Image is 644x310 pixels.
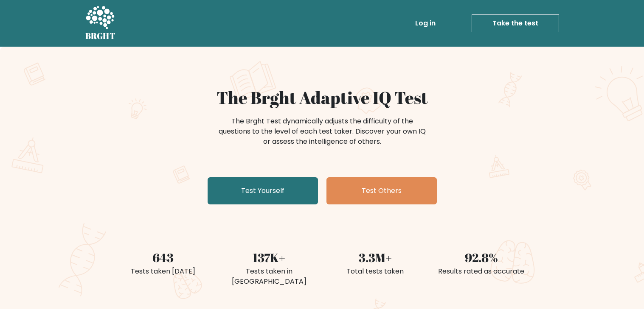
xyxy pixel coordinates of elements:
[221,266,317,287] div: Tests taken in [GEOGRAPHIC_DATA]
[115,249,211,266] div: 643
[216,116,428,147] div: The Brght Test dynamically adjusts the difficulty of the questions to the level of each test take...
[472,14,559,32] a: Take the test
[327,249,423,266] div: 3.3M+
[115,87,529,108] h1: The Brght Adaptive IQ Test
[115,266,211,276] div: Tests taken [DATE]
[433,249,529,266] div: 92.8%
[85,31,116,41] h5: BRGHT
[433,266,529,276] div: Results rated as accurate
[85,3,116,43] a: BRGHT
[221,249,317,266] div: 137K+
[327,266,423,276] div: Total tests taken
[412,15,439,32] a: Log in
[326,177,437,204] a: Test Others
[208,177,318,204] a: Test Yourself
